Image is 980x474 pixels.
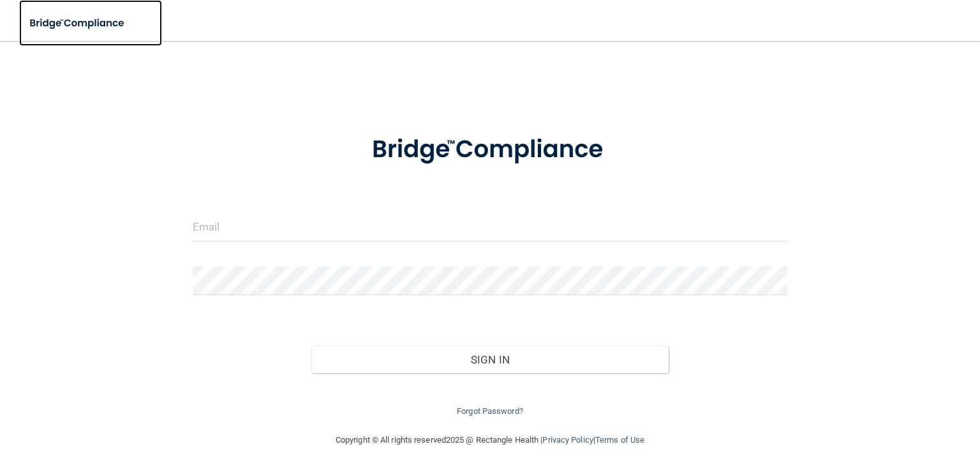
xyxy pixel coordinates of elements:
[193,213,787,241] input: Email
[346,118,634,182] img: bridge_compliance_login_screen.278c3ca4.svg
[457,406,523,416] a: Forgot Password?
[760,384,965,434] iframe: Drift Widget Chat Controller
[257,420,723,461] div: Copyright © All rights reserved 2025 @ Rectangle Health | |
[311,346,668,374] button: Sign In
[595,435,644,445] a: Terms of Use
[19,10,137,36] img: bridge_compliance_login_screen.278c3ca4.svg
[542,435,593,445] a: Privacy Policy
